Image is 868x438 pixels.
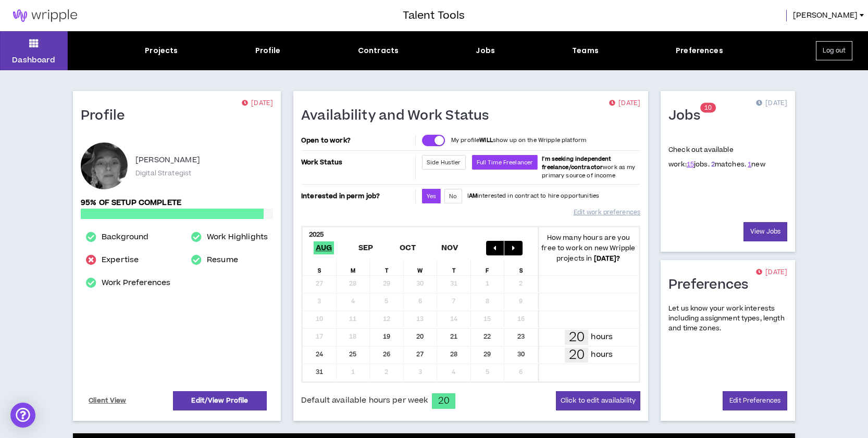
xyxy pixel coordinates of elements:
[668,108,708,124] h1: Jobs
[145,45,178,56] div: Projects
[816,41,852,60] button: Log out
[471,260,505,275] div: F
[542,155,635,179] span: work as my primary source of income
[723,391,787,410] a: Edit Preferences
[255,45,281,56] div: Profile
[10,403,35,428] div: Open Intercom Messenger
[102,231,148,243] a: Background
[439,241,461,254] span: Nov
[301,155,413,170] p: Work Status
[542,155,611,171] b: I'm seeking independent freelance/contractor
[437,260,471,275] div: T
[207,254,238,266] a: Resume
[572,45,599,56] div: Teams
[12,55,55,66] p: Dashboard
[469,192,477,200] strong: AM
[337,260,370,275] div: M
[711,160,715,169] a: 2
[102,277,170,289] a: Work Preferences
[81,197,273,209] p: 95% of setup complete
[427,192,436,200] span: Yes
[668,304,787,334] p: Let us know your work interests including assignment types, length and time zones.
[748,160,765,169] span: new
[403,8,465,23] h3: Talent Tools
[504,260,538,275] div: S
[700,103,716,113] sup: 10
[704,104,708,112] span: 1
[370,260,404,275] div: T
[676,45,723,56] div: Preferences
[102,254,139,266] a: Expertise
[173,391,267,410] a: Edit/View Profile
[242,98,273,109] p: [DATE]
[398,241,418,254] span: Oct
[668,277,757,293] h1: Preferences
[301,395,428,406] span: Default available hours per week
[81,108,133,124] h1: Profile
[711,160,746,169] span: matches.
[303,260,337,275] div: S
[574,203,640,222] a: Edit work preferences
[479,136,493,144] strong: WILL
[476,45,495,56] div: Jobs
[301,189,413,203] p: Interested in perm job?
[748,160,751,169] a: 1
[756,98,787,109] p: [DATE]
[356,241,376,254] span: Sep
[404,260,438,275] div: W
[756,267,787,278] p: [DATE]
[81,143,128,189] div: Jessica L.
[609,98,640,109] p: [DATE]
[87,392,128,410] a: Client View
[427,159,461,166] span: Side Hustler
[793,10,858,21] span: [PERSON_NAME]
[135,154,200,166] p: [PERSON_NAME]
[301,108,497,124] h1: Availability and Work Status
[594,254,621,263] b: [DATE] ?
[687,160,694,169] a: 15
[708,104,712,112] span: 0
[301,136,413,145] p: Open to work?
[591,331,613,343] p: hours
[451,136,586,145] p: My profile show up on the Wripple platform
[358,45,399,56] div: Contracts
[743,222,787,241] a: View Jobs
[538,233,639,264] p: How many hours are you free to work on new Wripple projects in
[668,145,765,169] p: Check out available work:
[135,169,191,178] p: Digital Strategist
[591,349,613,360] p: hours
[314,241,334,254] span: Aug
[687,160,710,169] span: jobs.
[467,192,600,200] p: I interested in contract to hire opportunities
[556,391,640,410] button: Click to edit availability
[309,230,324,239] b: 2025
[449,192,457,200] span: No
[207,231,268,243] a: Work Highlights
